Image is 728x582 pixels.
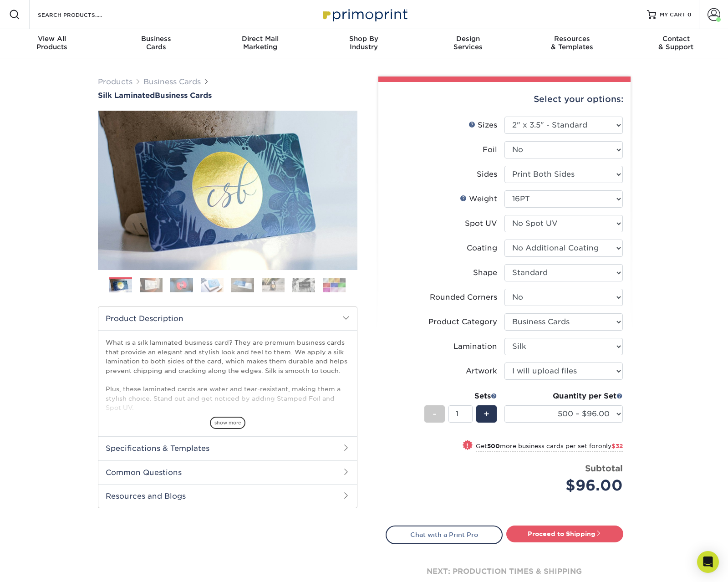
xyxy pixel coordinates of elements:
div: Open Intercom Messenger [697,551,719,573]
img: Business Cards 07 [292,278,315,292]
span: MY CART [660,11,686,19]
div: Artwork [466,366,497,377]
a: Shop ByIndustry [312,29,416,58]
a: Contact& Support [624,29,728,58]
img: Silk Laminated 01 [98,61,357,320]
a: Proceed to Shipping [506,526,623,542]
h2: Resources and Blogs [98,484,357,508]
div: Sets [424,391,497,402]
h2: Specifications & Templates [98,436,357,460]
strong: Subtotal [585,463,623,473]
h2: Common Questions [98,460,357,484]
div: Lamination [453,341,497,352]
img: Business Cards 03 [170,278,193,292]
span: Silk Laminated [98,91,155,100]
div: Industry [312,35,416,51]
img: Business Cards 02 [140,278,163,292]
span: Design [416,35,520,43]
span: ! [466,441,468,450]
a: BusinessCards [104,29,208,58]
a: Direct MailMarketing [208,29,312,58]
span: Contact [624,35,728,43]
div: Sizes [468,120,497,131]
div: Sides [477,169,497,180]
div: Marketing [208,35,312,51]
span: - [433,407,437,421]
div: Rounded Corners [430,292,497,303]
h2: Product Description [98,307,357,330]
span: 0 [687,11,692,18]
a: Business Cards [143,77,201,86]
div: Coating [467,243,497,254]
div: & Support [624,35,728,51]
img: Business Cards 04 [201,278,224,292]
div: Select your options: [386,82,623,117]
a: Silk LaminatedBusiness Cards [98,91,357,100]
input: SEARCH PRODUCTS..... [37,9,126,20]
div: & Templates [520,35,624,51]
img: Primoprint [319,5,410,24]
h1: Business Cards [98,91,357,100]
span: show more [210,417,245,429]
a: Products [98,77,132,86]
img: Business Cards 06 [262,278,285,292]
div: Shape [473,267,497,278]
strong: 500 [487,443,500,449]
small: Get more business cards per set for [476,443,623,452]
img: Business Cards 01 [109,274,132,297]
a: DesignServices [416,29,520,58]
div: Product Category [428,317,497,327]
div: Services [416,35,520,51]
div: Quantity per Set [504,391,623,402]
a: Resources& Templates [520,29,624,58]
img: Business Cards 08 [323,278,346,292]
p: What is a silk laminated business card? They are premium business cards that provide an elegant a... [106,338,350,486]
span: Direct Mail [208,35,312,43]
div: Spot UV [465,218,497,229]
img: Business Cards 05 [231,278,254,292]
span: Shop By [312,35,416,43]
div: Foil [483,144,497,155]
div: $96.00 [511,475,623,496]
span: $32 [611,443,623,449]
span: Business [104,35,208,43]
span: only [598,443,623,449]
div: Weight [460,194,497,204]
iframe: Google Customer Reviews [2,554,77,579]
span: Resources [520,35,624,43]
a: Chat with a Print Pro [386,526,503,544]
div: Cards [104,35,208,51]
span: + [484,407,489,421]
